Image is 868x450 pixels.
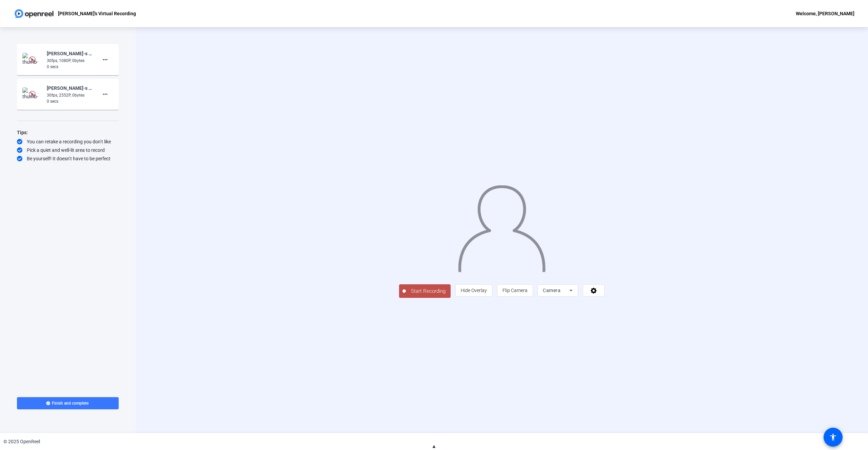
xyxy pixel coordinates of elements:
div: 30fps, 2552P, 0bytes [47,92,92,98]
button: Hide Overlay [455,284,492,296]
img: OpenReel logo [14,7,55,20]
div: You can retake a recording you don’t like [17,138,119,145]
img: overlay [457,180,546,272]
button: Start Recording [399,284,451,298]
div: 0 secs [47,64,92,70]
div: © 2025 OpenReel [3,438,40,445]
div: Be yourself! It doesn’t have to be perfect [17,155,119,162]
span: Finish and complete [52,401,88,406]
img: Preview is unavailable [29,91,36,98]
span: Start Recording [406,287,451,295]
span: Flip Camera [502,288,528,293]
div: 30fps, 1080P, 0bytes [47,58,92,64]
span: Camera [543,288,560,293]
button: Flip Camera [497,284,533,296]
img: Preview is unavailable [29,56,36,63]
span: Hide Overlay [461,288,487,293]
span: ▲ [432,443,437,449]
div: [PERSON_NAME]-s Virtual recording test-[PERSON_NAME]-s Virtual Recording-1758111308591-screen [47,84,92,92]
div: [PERSON_NAME]-s Virtual recording test-[PERSON_NAME]-s Virtual Recording-1758111308591-webcam [47,49,92,58]
mat-icon: accessibility [829,433,837,441]
img: thumb-nail [22,53,42,66]
p: [PERSON_NAME]'s Virtual Recording [58,9,136,18]
img: thumb-nail [22,87,42,101]
div: Pick a quiet and well-lit area to record [17,147,119,154]
mat-icon: more_horiz [101,56,109,64]
div: Tips: [17,128,119,137]
div: Welcome, [PERSON_NAME] [796,9,854,18]
div: 0 secs [47,98,92,104]
button: Finish and complete [17,397,119,409]
mat-icon: more_horiz [101,90,109,98]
